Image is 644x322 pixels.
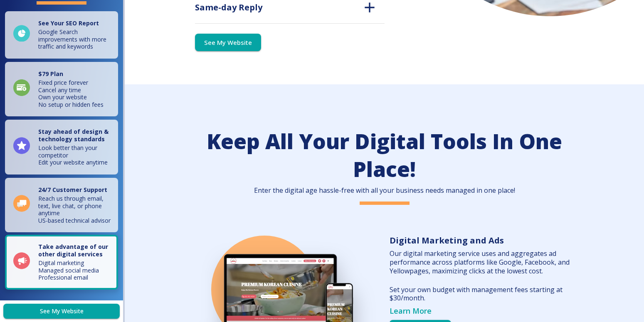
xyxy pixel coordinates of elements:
strong: Stay ahead of design & technology standards [38,128,109,143]
div: Our digital marketing service uses and aggregates ad performance across platforms like Google, Fa... [390,249,584,275]
a: Take advantage of our other digital servicesDigital marketingManaged social mediaProfessional email [5,235,118,290]
p: Reach us through email, text, live chat, or phone anytime US-based technical advisor [38,195,113,224]
h2: Keep All Your Digital Tools In One Place! [185,128,584,183]
a: See My Website [3,304,120,319]
strong: See Your SEO Report [38,19,99,27]
strong: $ 79 Plan [38,70,63,78]
a: See Your SEO ReportGoogle Search improvements with more traffic and keywords [5,11,118,59]
h5: Digital Marketing and Ads [390,235,504,246]
p: Look better than your competitor Edit your website anytime [38,144,113,166]
a: $79 PlanFixed price foreverCancel any timeOwn your websiteNo setup or hidden fees [5,62,118,117]
p: Google Search improvements with more traffic and keywords [38,28,113,50]
strong: 24/7 Customer Support [38,186,107,194]
p: Fixed price forever Cancel any time Own your website No setup or hidden fees [38,79,104,108]
p: Digital marketing Managed social media Professional email [38,259,113,281]
strong: Take advantage of our other digital services [38,243,108,258]
a: Stay ahead of design & technology standardsLook better than your competitorEdit your website anytime [5,120,118,175]
a: 24/7 Customer SupportReach us through email, text, live chat, or phone anytimeUS-based technical ... [5,178,118,233]
div: Enter the digital age hassle-free with all your business needs managed in one place! [254,186,515,195]
h5: Same-day Reply [195,2,355,13]
a: See My Website [195,34,261,51]
a: Learn More [390,306,432,316]
div: Set your own budget with management fees starting at $30/month. [390,285,584,303]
